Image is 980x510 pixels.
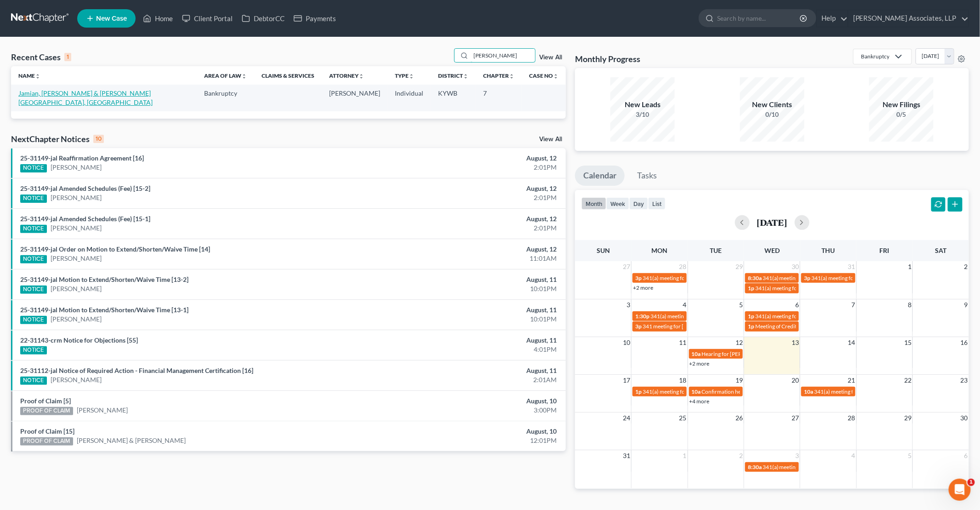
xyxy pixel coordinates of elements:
a: Calendar [575,166,625,186]
span: Mon [651,246,667,254]
div: August, 11 [384,305,557,315]
i: unfold_more [409,74,414,79]
span: 10a [692,350,701,357]
div: NOTICE [20,195,47,203]
span: 341(a) meeting for [PERSON_NAME] [755,313,844,320]
div: August, 12 [384,154,557,163]
span: 2 [738,450,744,461]
div: NOTICE [20,286,47,294]
a: Typeunfold_more [395,72,414,79]
span: 341(a) meeting for [PERSON_NAME] & [PERSON_NAME] [811,275,949,281]
span: New Case [96,15,127,22]
td: KYWB [431,85,476,111]
span: 23 [960,375,969,386]
span: 3 [626,299,631,310]
div: New Filings [869,99,934,110]
span: 1p [748,313,754,320]
span: 3p [635,323,642,330]
div: August, 10 [384,396,557,406]
span: 29 [735,261,744,272]
a: Chapterunfold_more [483,72,514,79]
button: month [581,197,606,210]
span: Confirmation hearing for [PERSON_NAME] [702,388,806,395]
span: 15 [903,337,912,348]
td: [PERSON_NAME] [322,85,387,111]
div: PROOF OF CLAIM [20,437,73,446]
div: NOTICE [20,164,47,172]
a: View All [539,54,562,61]
span: Sun [597,246,610,254]
div: 12:01PM [384,436,557,445]
div: 10:01PM [384,284,557,293]
a: Payments [289,10,341,27]
span: 31 [847,261,856,272]
div: NOTICE [20,377,47,385]
div: 11:01AM [384,254,557,263]
a: Tasks [629,166,665,186]
div: 10:01PM [384,315,557,324]
input: Search by name... [471,49,535,62]
a: Proof of Claim [5] [20,397,71,405]
button: list [648,197,666,210]
span: 13 [791,337,800,348]
button: week [606,197,629,210]
a: [PERSON_NAME] [77,406,128,415]
span: Meeting of Creditors for [PERSON_NAME] [755,323,857,330]
a: Nameunfold_more [18,72,40,79]
span: 30 [960,413,969,424]
div: NOTICE [20,255,47,264]
a: Case Nounfold_more [529,72,558,79]
span: 30 [791,261,800,272]
th: Claims & Services [254,66,322,85]
div: August, 12 [384,214,557,223]
span: 10a [692,388,701,395]
a: Home [138,10,177,27]
a: [PERSON_NAME] [51,223,102,233]
div: NOTICE [20,346,47,355]
span: 6 [963,450,969,461]
span: 31 [622,450,631,461]
span: 341(a) meeting for [PERSON_NAME] [763,464,851,470]
a: [PERSON_NAME] & [PERSON_NAME] [77,436,186,445]
span: 14 [847,337,856,348]
span: 341(a) meeting for [PERSON_NAME] [643,275,731,281]
div: August, 12 [384,184,557,193]
a: [PERSON_NAME] [51,284,102,293]
span: 17 [622,375,631,386]
div: New Leads [610,99,675,110]
span: 19 [735,375,744,386]
i: unfold_more [359,74,364,79]
div: 2:01PM [384,223,557,233]
span: 9 [963,299,969,310]
a: 22-31143-crm Notice for Objections [55] [20,336,138,344]
a: [PERSON_NAME] [51,193,102,202]
span: 8:30a [748,275,762,281]
button: day [629,197,648,210]
span: 28 [847,413,856,424]
a: [PERSON_NAME] [51,254,102,263]
div: August, 11 [384,336,557,345]
i: unfold_more [35,74,40,79]
div: 1 [64,53,71,61]
a: +2 more [633,284,653,291]
span: 8 [907,299,912,310]
span: Wed [764,246,780,254]
span: 27 [791,413,800,424]
span: 11 [678,337,688,348]
span: Sat [935,246,946,254]
span: 4 [851,450,856,461]
div: August, 10 [384,427,557,436]
div: 3:00PM [384,406,557,415]
a: Attorneyunfold_more [329,72,364,79]
div: August, 12 [384,245,557,254]
a: Client Portal [177,10,237,27]
span: 3p [635,275,642,281]
h2: [DATE] [757,218,787,227]
span: 20 [791,375,800,386]
span: 12 [735,337,744,348]
a: 25-31149-jal Order on Motion to Extend/Shorten/Waive Time [14] [20,245,210,253]
div: 3/10 [610,110,675,119]
span: 21 [847,375,856,386]
span: 29 [903,413,912,424]
a: 25-31149-jal Amended Schedules (Fee) [15-2] [20,184,150,192]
